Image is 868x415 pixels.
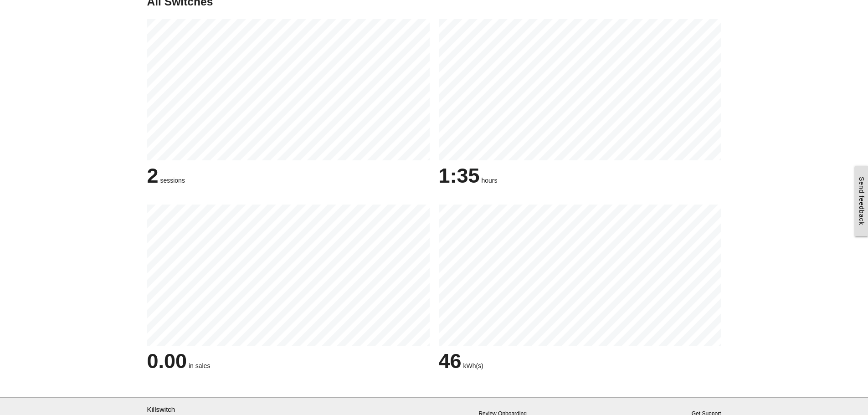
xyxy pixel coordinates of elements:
[189,362,210,369] span: in sales
[481,177,497,184] span: hours
[160,177,185,184] span: sessions
[439,349,462,373] span: 46
[855,166,868,236] a: Send feedback
[147,405,175,413] a: Killswitch
[463,362,483,369] span: kWh(s)
[147,164,159,187] span: 2
[439,164,480,187] span: 1:35
[147,349,187,373] span: 0.00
